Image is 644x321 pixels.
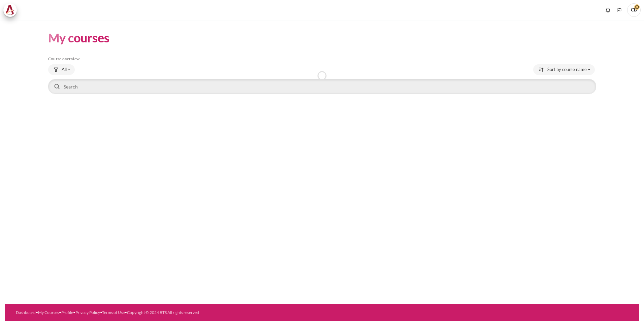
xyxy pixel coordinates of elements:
h5: Course overview [48,56,596,62]
button: Languages [614,5,624,15]
section: Content [5,20,639,105]
a: Privacy Policy [75,310,100,315]
span: CB [627,3,641,17]
a: Dashboard [16,310,36,315]
a: Copyright © 2024 BTS All rights reserved [127,310,199,315]
span: All [62,66,67,73]
h1: My courses [48,30,109,46]
button: Grouping drop-down menu [48,64,75,75]
a: Architeck Architeck [3,3,20,17]
img: Architeck [5,5,15,15]
a: My Courses [38,310,59,315]
span: Sort by course name [547,66,587,73]
a: User menu [627,3,641,17]
input: Search [48,79,596,94]
a: Profile [61,310,73,315]
div: • • • • • [16,310,360,316]
div: Show notification window with no new notifications [603,5,613,15]
div: Course overview controls [48,64,596,95]
button: Sorting drop-down menu [533,64,595,75]
a: Terms of Use [102,310,125,315]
